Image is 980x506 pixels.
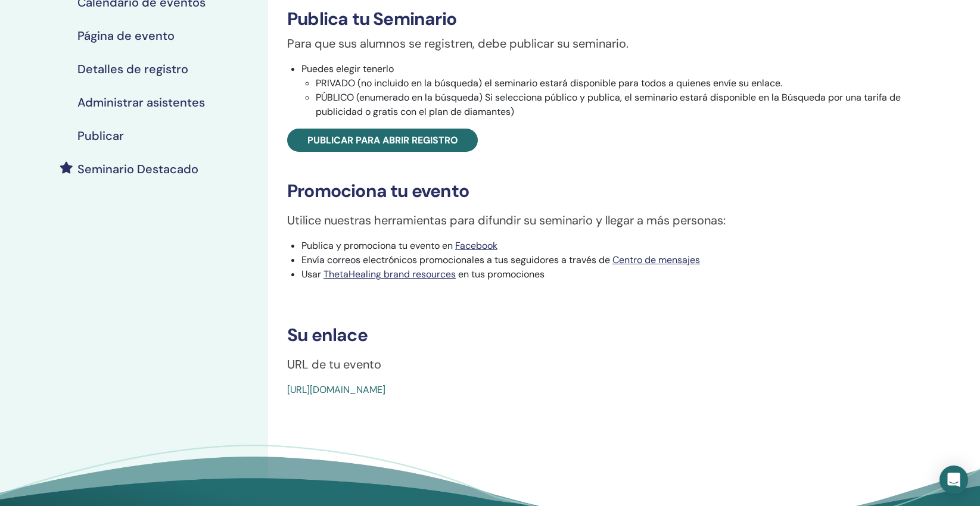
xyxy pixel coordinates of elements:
h4: Publicar [77,129,124,143]
li: Puedes elegir tenerlo [301,62,903,119]
li: Publica y promociona tu evento en [301,239,903,253]
a: Facebook [455,239,497,252]
a: Publicar para abrir registro [287,129,478,152]
h4: Detalles de registro [77,62,188,76]
a: [URL][DOMAIN_NAME] [287,383,385,396]
p: Utilice nuestras herramientas para difundir su seminario y llegar a más personas: [287,211,903,229]
h4: Seminario Destacado [77,162,198,176]
p: Para que sus alumnos se registren, debe publicar su seminario. [287,35,903,52]
span: Publicar para abrir registro [307,134,458,146]
li: PÚBLICO (enumerado en la búsqueda) Si selecciona público y publica, el seminario estará disponibl... [316,90,903,119]
p: URL de tu evento [287,355,903,373]
div: Open Intercom Messenger [939,466,968,494]
li: Usar en tus promociones [301,267,903,282]
h4: Página de evento [77,29,175,43]
h3: Su enlace [287,324,903,346]
a: ThetaHealing brand resources [323,268,456,280]
h4: Administrar asistentes [77,95,205,110]
li: Envía correos electrónicos promocionales a tus seguidores a través de [301,253,903,267]
h3: Publica tu Seminario [287,8,903,30]
h3: Promociona tu evento [287,180,903,202]
a: Centro de mensajes [612,254,700,266]
li: PRIVADO (no incluido en la búsqueda) el seminario estará disponible para todos a quienes envíe su... [316,76,903,90]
